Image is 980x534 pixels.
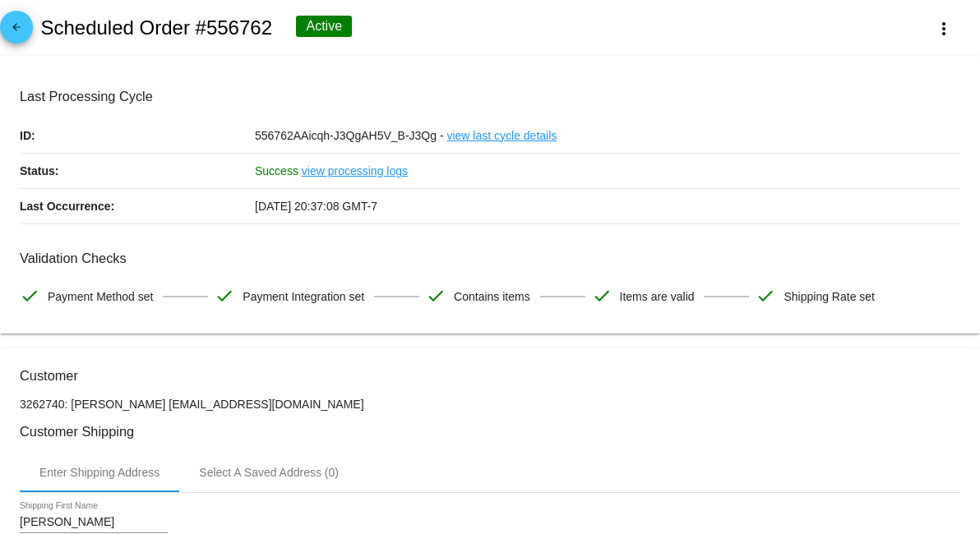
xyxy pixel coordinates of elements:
[215,286,234,306] mat-icon: check
[243,279,364,314] span: Payment Integration set
[620,279,695,314] span: Items are valid
[20,251,960,266] h3: Validation Checks
[20,286,39,306] mat-icon: check
[40,16,272,39] h2: Scheduled Order #556762
[20,398,960,411] p: 3262740: [PERSON_NAME] [EMAIL_ADDRESS][DOMAIN_NAME]
[454,279,530,314] span: Contains items
[426,286,446,306] mat-icon: check
[7,21,26,41] mat-icon: arrow_back
[20,154,255,188] p: Status:
[446,118,557,153] a: view last cycle details
[255,129,444,142] span: 556762AAicqh-J3QgAH5V_B-J3Qg -
[592,286,612,306] mat-icon: check
[756,286,775,306] mat-icon: check
[199,466,339,479] div: Select A Saved Address (0)
[20,189,255,223] p: Last Occurrence:
[302,154,408,188] a: view processing logs
[20,516,168,529] input: Shipping First Name
[296,16,352,37] div: Active
[39,466,159,479] div: Enter Shipping Address
[20,118,255,153] p: ID:
[255,164,298,177] span: Success
[48,279,153,314] span: Payment Method set
[20,89,960,104] h3: Last Processing Cycle
[934,19,954,39] mat-icon: more_vert
[255,200,377,213] span: [DATE] 20:37:08 GMT-7
[20,424,960,440] h3: Customer Shipping
[20,368,960,384] h3: Customer
[784,279,875,314] span: Shipping Rate set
